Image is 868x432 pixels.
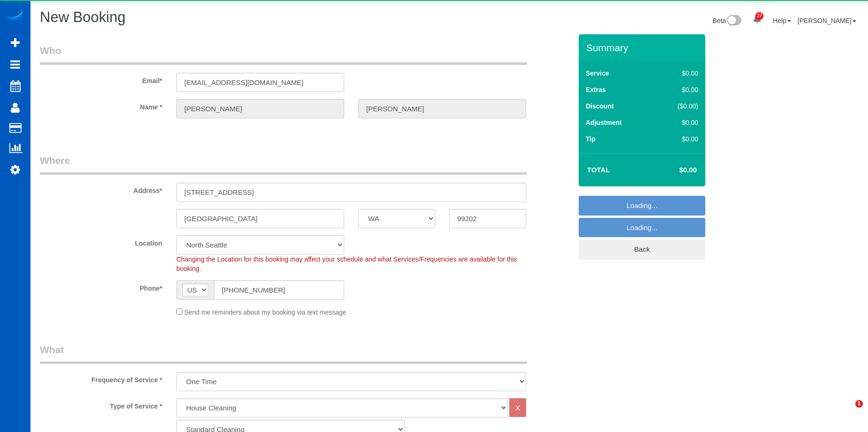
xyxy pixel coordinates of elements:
div: $0.00 [658,134,698,144]
label: Extras [586,85,606,94]
iframe: Intercom live chat [836,400,859,423]
label: Location [33,235,169,248]
input: Last Name* [358,99,526,118]
label: Email* [33,73,169,85]
h4: $0.00 [651,166,697,174]
input: Zip Code* [449,209,526,228]
span: Send me reminders about my booking via text message [184,309,347,316]
span: Changing the Location for this booking may affect your schedule and what Services/Frequencies are... [176,255,517,272]
label: Name * [33,99,169,112]
legend: Where [40,154,527,175]
a: Help [773,17,791,24]
span: 27 [755,12,763,20]
a: 27 [748,9,766,30]
input: City* [176,209,344,228]
a: Beta [713,17,742,24]
div: $0.00 [658,69,698,78]
label: Service [586,69,609,78]
a: Back [579,239,705,259]
a: [PERSON_NAME] [798,17,856,24]
input: Phone* [214,280,344,300]
div: $0.00 [658,85,698,94]
img: Automaid Logo [6,9,24,23]
legend: What [40,343,527,364]
span: New Booking [40,9,126,25]
input: First Name* [176,99,344,118]
label: Adjustment [586,118,622,127]
img: New interface [726,15,741,27]
legend: Who [40,44,527,65]
label: Discount [586,101,614,111]
label: Phone* [33,280,169,293]
div: ($0.00) [658,101,698,111]
span: 1 [855,400,863,408]
label: Address* [33,183,169,195]
strong: Total [587,166,610,174]
label: Type of Service * [33,398,169,411]
input: Email* [176,73,344,92]
label: Tip [586,134,596,144]
div: $0.00 [658,118,698,127]
label: Frequency of Service * [33,372,169,385]
h3: Summary [586,42,701,53]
